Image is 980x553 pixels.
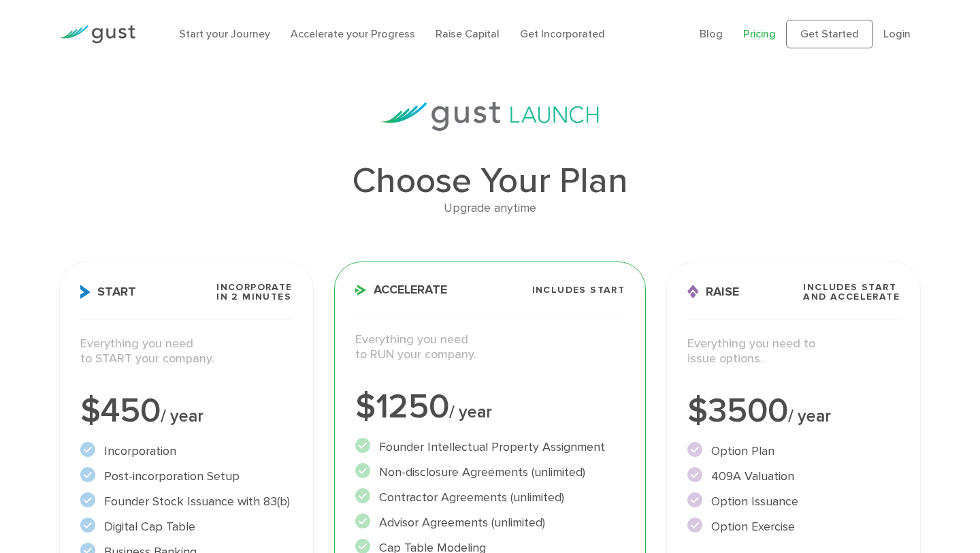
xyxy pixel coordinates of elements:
[687,336,900,367] p: Everything you need to issue options.
[786,20,873,48] a: Get Started
[687,394,900,428] div: $3500
[520,27,605,40] a: Get Incorporated
[532,285,625,295] span: Includes START
[59,199,921,219] div: Upgrade anytime
[355,488,625,507] li: Contractor Agreements (unlimited)
[687,518,900,536] li: Option Exercise
[687,285,739,299] span: Raise
[80,285,136,299] span: Start
[80,336,293,367] p: Everything you need to START your company.
[355,463,625,481] li: Non-disclosure Agreements (unlimited)
[700,27,723,40] a: Blog
[59,25,135,44] img: Gust Logo
[80,285,91,299] img: Start Icon X2
[687,442,900,460] li: Option Plan
[883,27,911,40] a: Login
[381,102,599,131] img: gust-launch-logos.svg
[355,438,625,456] li: Founder Intellectual Property Assignment
[355,332,625,363] p: Everything you need to RUN your company.
[355,513,625,532] li: Advisor Agreements (unlimited)
[743,27,776,40] a: Pricing
[161,406,203,426] span: / year
[355,390,625,424] div: $1250
[355,284,447,296] span: Accelerate
[687,467,900,486] li: 409A Valuation
[80,467,293,486] li: Post-incorporation Setup
[788,406,831,426] span: / year
[80,492,293,511] li: Founder Stock Issuance with 83(b)
[59,163,921,199] h1: Choose Your Plan
[179,27,270,40] a: Start your Journey
[80,518,293,536] li: Digital Cap Table
[436,27,500,40] a: Raise Capital
[355,285,367,296] img: Accelerate Icon
[216,283,292,302] span: Incorporate in 2 Minutes
[449,402,492,422] span: / year
[80,442,293,460] li: Incorporation
[291,27,415,40] a: Accelerate your Progress
[687,492,900,511] li: Option Issuance
[803,283,900,302] span: Includes START and ACCELERATE
[687,285,699,299] img: Raise Icon
[80,394,293,428] div: $450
